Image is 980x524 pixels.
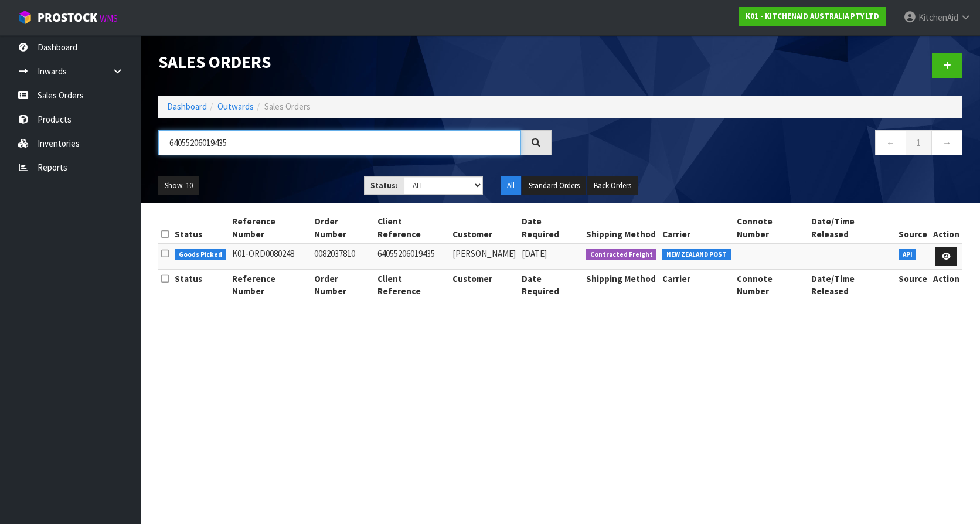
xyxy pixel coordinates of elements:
[734,269,808,300] th: Connote Number
[662,249,731,261] span: NEW ZEALAND POST
[370,181,398,190] strong: Status:
[311,269,375,300] th: Order Number
[930,212,962,244] th: Action
[264,101,311,112] span: Sales Orders
[931,130,962,155] a: →
[450,269,519,300] th: Customer
[18,10,32,25] img: cube-alt.png
[734,212,808,244] th: Connote Number
[175,249,226,261] span: Goods Picked
[808,269,896,300] th: Date/Time Released
[375,244,450,269] td: 64055206019435
[522,176,586,195] button: Standard Orders
[167,101,207,112] a: Dashboard
[172,269,229,300] th: Status
[158,53,552,72] h1: Sales Orders
[586,249,657,261] span: Contracted Freight
[311,212,375,244] th: Order Number
[930,269,962,300] th: Action
[896,269,930,300] th: Source
[569,130,962,159] nav: Page navigation
[583,212,660,244] th: Shipping Method
[875,130,906,155] a: ←
[519,212,583,244] th: Date Required
[217,101,254,112] a: Outwards
[229,212,311,244] th: Reference Number
[501,176,521,195] button: All
[100,13,118,24] small: WMS
[375,212,450,244] th: Client Reference
[583,269,660,300] th: Shipping Method
[38,10,97,25] span: ProStock
[659,269,734,300] th: Carrier
[229,244,311,269] td: K01-ORD0080248
[918,12,958,23] span: KitchenAid
[450,212,519,244] th: Customer
[896,212,930,244] th: Source
[450,244,519,269] td: [PERSON_NAME]
[311,244,375,269] td: 0082037810
[519,269,583,300] th: Date Required
[158,176,199,195] button: Show: 10
[229,269,311,300] th: Reference Number
[587,176,638,195] button: Back Orders
[899,249,917,261] span: API
[906,130,932,155] a: 1
[158,130,521,155] input: Search sales orders
[522,248,547,259] span: [DATE]
[808,212,896,244] th: Date/Time Released
[659,212,734,244] th: Carrier
[172,212,229,244] th: Status
[746,11,879,21] strong: K01 - KITCHENAID AUSTRALIA PTY LTD
[375,269,450,300] th: Client Reference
